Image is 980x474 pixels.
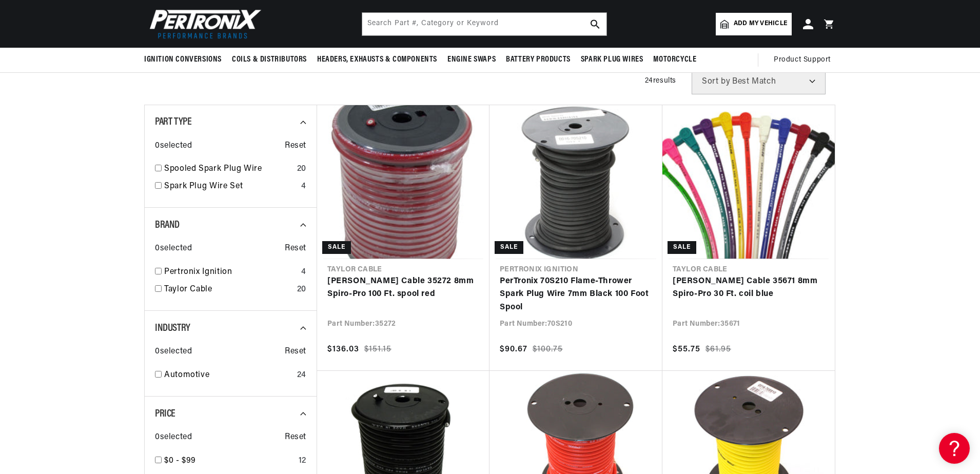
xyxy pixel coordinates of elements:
[774,54,831,66] span: Product Support
[581,54,643,65] span: Spark Plug Wires
[144,54,222,65] span: Ignition Conversions
[232,54,307,65] span: Coils & Distributors
[317,54,437,65] span: Headers, Exhausts & Components
[297,283,306,297] div: 20
[648,48,701,72] summary: Motorcycle
[299,455,306,468] div: 12
[301,180,306,193] div: 4
[285,242,306,255] span: Reset
[144,6,262,42] img: Pertronix
[653,54,696,65] span: Motorcycle
[164,369,293,382] a: Automotive
[645,77,676,85] span: 24 results
[501,48,576,72] summary: Battery Products
[506,54,571,65] span: Battery Products
[155,345,192,359] span: 0 selected
[774,48,836,72] summary: Product Support
[164,457,196,465] span: $0 - $99
[155,220,180,230] span: Brand
[362,13,606,35] input: Search Part #, Category or Keyword
[227,48,312,72] summary: Coils & Distributors
[734,19,787,29] span: Add my vehicle
[155,140,192,153] span: 0 selected
[155,323,190,333] span: Industry
[155,117,191,127] span: Part Type
[285,345,306,359] span: Reset
[692,69,826,94] select: Sort by
[285,431,306,444] span: Reset
[584,13,606,35] button: search button
[297,163,306,176] div: 20
[155,409,175,419] span: Price
[312,48,442,72] summary: Headers, Exhausts & Components
[144,48,227,72] summary: Ignition Conversions
[576,48,649,72] summary: Spark Plug Wires
[442,48,501,72] summary: Engine Swaps
[155,242,192,255] span: 0 selected
[702,77,730,86] span: Sort by
[673,275,825,301] a: [PERSON_NAME] Cable 35671 8mm Spiro-Pro 30 Ft. coil blue
[297,369,306,382] div: 24
[285,140,306,153] span: Reset
[301,266,306,279] div: 4
[164,180,297,193] a: Spark Plug Wire Set
[155,431,192,444] span: 0 selected
[716,13,792,35] a: Add my vehicle
[164,163,293,176] a: Spooled Spark Plug Wire
[164,283,293,297] a: Taylor Cable
[500,275,652,314] a: PerTronix 70S210 Flame-Thrower Spark Plug Wire 7mm Black 100 Foot Spool
[447,54,496,65] span: Engine Swaps
[164,266,297,279] a: Pertronix Ignition
[327,275,479,301] a: [PERSON_NAME] Cable 35272 8mm Spiro-Pro 100 Ft. spool red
